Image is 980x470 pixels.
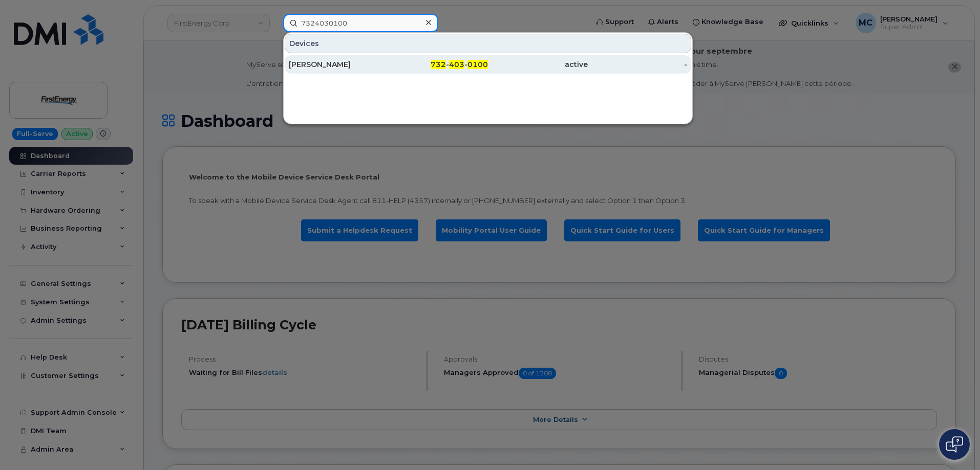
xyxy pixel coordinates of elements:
div: Devices [285,34,691,53]
div: - - [389,59,488,70]
span: 0100 [467,60,488,69]
span: 732 [431,60,446,69]
div: - [588,59,688,70]
div: [PERSON_NAME] [289,59,389,70]
img: Open chat [946,436,963,453]
a: [PERSON_NAME]732-403-0100active- [285,55,691,74]
div: active [488,59,588,70]
span: 403 [449,60,464,69]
